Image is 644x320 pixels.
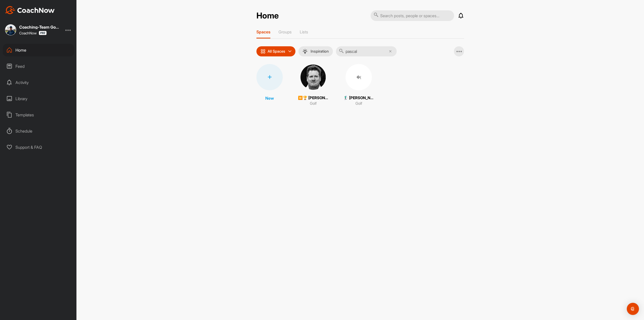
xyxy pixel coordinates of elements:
p: Lists [300,29,308,34]
div: Coaching-Team Golfakademie [19,25,60,29]
p: New [265,95,274,101]
div: Feed [3,60,74,73]
img: CoachNow [5,6,55,14]
p: Golf [310,101,317,106]
div: CoachNow [19,31,47,35]
img: square_dbe831659b5c0f8b14cc74d33bfcb03a.jpg [300,64,326,90]
img: CoachNow Pro [39,31,47,35]
div: Support & FAQ [3,141,74,154]
img: menuIcon [303,49,308,54]
input: Search... [336,46,397,56]
p: ⏸️🏆 [PERSON_NAME] (20.4) [298,95,328,101]
div: Schedule [3,125,74,137]
p: Groups [278,29,292,34]
a: ⏸️🏆 [PERSON_NAME] (20.4)Golf [298,64,328,106]
div: Library [3,92,74,105]
img: square_76f96ec4196c1962453f0fa417d3756b.jpg [5,24,16,35]
input: Search posts, people or spaces... [371,10,454,21]
a: �(🏌‍♂ [PERSON_NAME] (23,7)Golf [344,64,374,106]
img: icon [260,49,266,54]
div: �( [346,64,372,90]
p: Golf [355,101,362,106]
p: Inspiration [311,49,329,53]
div: Home [3,44,74,56]
div: Templates [3,109,74,121]
p: Spaces [256,29,270,34]
p: All Spaces [268,49,285,53]
h2: Home [256,11,279,21]
div: Open Intercom Messenger [627,303,639,315]
div: Activity [3,76,74,89]
p: 🏌‍♂ [PERSON_NAME] (23,7) [344,95,374,101]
